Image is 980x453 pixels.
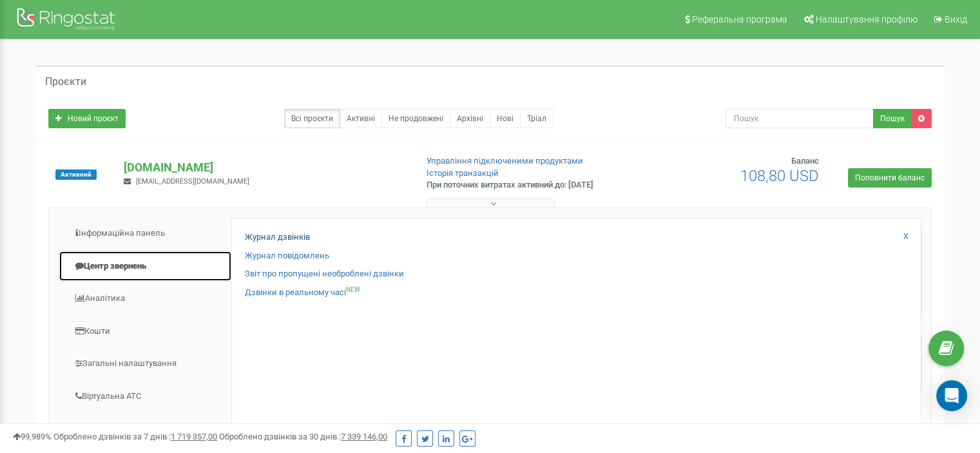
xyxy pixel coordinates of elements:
a: Аналiтика [59,283,232,314]
div: Open Intercom Messenger [936,380,967,411]
span: 99,989% [13,432,52,441]
a: Журнал повідомлень [245,250,329,262]
a: Тріал [520,109,553,128]
p: При поточних витратах активний до: [DATE] [427,179,633,191]
a: Загальні налаштування [59,348,232,380]
span: Вихід [945,14,967,24]
a: Поповнити баланс [848,168,932,188]
a: Архівні [450,109,490,128]
a: Кошти [59,316,232,347]
a: Центр звернень [59,251,232,282]
sup: NEW [346,286,360,293]
a: Нові [490,109,521,128]
input: Пошук [725,109,874,128]
span: [EMAIL_ADDRESS][DOMAIN_NAME] [136,177,249,186]
u: 1 719 357,00 [171,432,217,441]
span: Оброблено дзвінків за 7 днів : [53,432,217,441]
span: Оброблено дзвінків за 30 днів : [219,432,387,441]
u: 7 339 146,00 [341,432,387,441]
a: Інформаційна панель [59,218,232,249]
a: Звіт про пропущені необроблені дзвінки [245,268,404,280]
a: Не продовжені [381,109,450,128]
a: Активні [340,109,382,128]
button: Пошук [873,109,912,128]
a: X [903,231,908,243]
span: Налаштування профілю [816,14,918,24]
a: Новий проєкт [48,109,126,128]
h5: Проєкти [45,76,86,88]
a: Журнал дзвінків [245,231,310,244]
a: Всі проєкти [284,109,340,128]
a: Дзвінки в реальному часіNEW [245,287,360,299]
span: Реферальна програма [692,14,787,24]
span: 108,80 USD [740,167,819,185]
a: Віртуальна АТС [59,381,232,412]
span: Активний [55,169,97,180]
p: [DOMAIN_NAME] [124,159,405,176]
a: Наскрізна аналітика [59,413,232,445]
a: Історія транзакцій [427,168,499,178]
a: Управління підключеними продуктами [427,156,583,166]
span: Баланс [791,156,819,166]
